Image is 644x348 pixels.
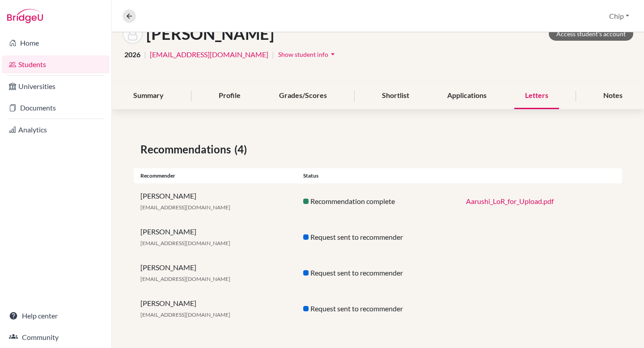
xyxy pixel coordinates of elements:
[134,191,297,212] div: [PERSON_NAME]
[140,276,230,282] span: [EMAIL_ADDRESS][DOMAIN_NAME]
[2,99,110,117] a: Documents
[549,27,633,41] a: Access student's account
[2,77,110,95] a: Universities
[593,83,633,109] div: Notes
[144,49,146,60] span: |
[272,49,274,60] span: |
[7,9,43,23] img: Bridge-U
[466,197,554,205] a: Aarushi_LoR_for_Upload.pdf
[297,267,459,278] div: Request sent to recommender
[140,204,230,211] span: [EMAIL_ADDRESS][DOMAIN_NAME]
[140,240,230,246] span: [EMAIL_ADDRESS][DOMAIN_NAME]
[278,51,328,58] span: Show student info
[234,141,250,157] span: (4)
[2,121,110,139] a: Analytics
[123,83,174,109] div: Summary
[134,298,297,319] div: [PERSON_NAME]
[134,226,297,248] div: [PERSON_NAME]
[123,24,143,44] img: Aarushi Padhi's avatar
[146,24,274,43] h1: [PERSON_NAME]
[2,307,110,325] a: Help center
[297,303,459,314] div: Request sent to recommender
[2,55,110,73] a: Students
[140,141,234,157] span: Recommendations
[436,83,497,109] div: Applications
[150,49,268,60] a: [EMAIL_ADDRESS][DOMAIN_NAME]
[514,83,559,109] div: Letters
[297,196,459,207] div: Recommendation complete
[2,328,110,346] a: Community
[371,83,420,109] div: Shortlist
[134,172,297,180] div: Recommender
[297,232,459,242] div: Request sent to recommender
[268,83,338,109] div: Grades/Scores
[278,47,338,61] button: Show student infoarrow_drop_down
[208,83,251,109] div: Profile
[134,262,297,284] div: [PERSON_NAME]
[140,311,230,318] span: [EMAIL_ADDRESS][DOMAIN_NAME]
[124,49,140,60] span: 2026
[328,50,337,59] i: arrow_drop_down
[2,34,110,52] a: Home
[297,172,459,180] div: Status
[605,8,633,25] button: Chip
